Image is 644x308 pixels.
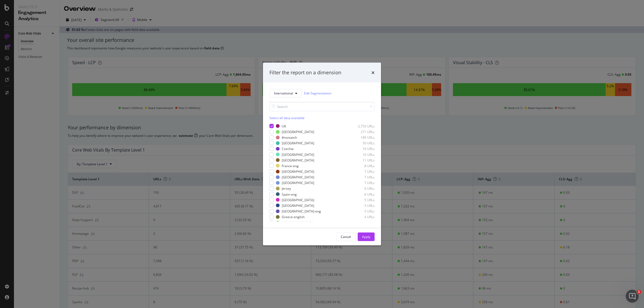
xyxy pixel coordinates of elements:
[269,115,375,120] div: Select all data available
[348,135,375,140] div: 189 URLs
[348,146,375,151] div: 16 URLs
[269,89,302,97] button: International
[282,220,314,225] div: [GEOGRAPHIC_DATA]
[282,209,321,214] div: [GEOGRAPHIC_DATA]-eng
[282,141,314,145] div: [GEOGRAPHIC_DATA]
[348,124,375,128] div: 2,753 URLs
[348,163,375,168] div: 8 URLs
[348,220,375,225] div: 4 URLs
[282,130,314,134] div: [GEOGRAPHIC_DATA]
[348,158,375,162] div: 11 URLs
[282,146,294,151] div: Czechia
[263,63,381,245] div: modal
[371,69,375,76] div: times
[282,192,297,196] div: Spain-eng
[626,290,639,303] iframe: Intercom live chat
[348,215,375,219] div: 4 URLs
[282,152,314,157] div: [GEOGRAPHIC_DATA]
[348,192,375,196] div: 6 URLs
[282,158,314,162] div: [GEOGRAPHIC_DATA]
[348,181,375,185] div: 7 URLs
[282,169,314,174] div: [GEOGRAPHIC_DATA]
[348,197,375,202] div: 5 URLs
[341,234,351,239] div: Cancel
[348,186,375,191] div: 6 URLs
[269,69,341,76] div: Filter the report on a dimension
[282,186,291,191] div: Jersey
[348,130,375,134] div: 271 URLs
[282,163,299,168] div: France-eng
[348,152,375,157] div: 16 URLs
[282,124,286,128] div: UK
[348,169,375,174] div: 7 URLs
[348,203,375,208] div: 5 URLs
[282,181,314,185] div: [GEOGRAPHIC_DATA]
[348,209,375,214] div: 5 URLs
[282,197,314,202] div: [GEOGRAPHIC_DATA]
[269,102,375,111] input: Search
[304,90,331,96] a: Edit Segmentation
[348,141,375,145] div: 50 URLs
[358,232,375,241] button: Apply
[274,91,293,96] span: International
[362,234,370,239] div: Apply
[348,175,375,179] div: 7 URLs
[282,203,314,208] div: [GEOGRAPHIC_DATA]
[282,135,297,140] div: #nomatch
[282,215,305,219] div: Greece-english
[336,232,356,241] button: Cancel
[282,175,314,179] div: [GEOGRAPHIC_DATA]
[637,290,641,294] span: 1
